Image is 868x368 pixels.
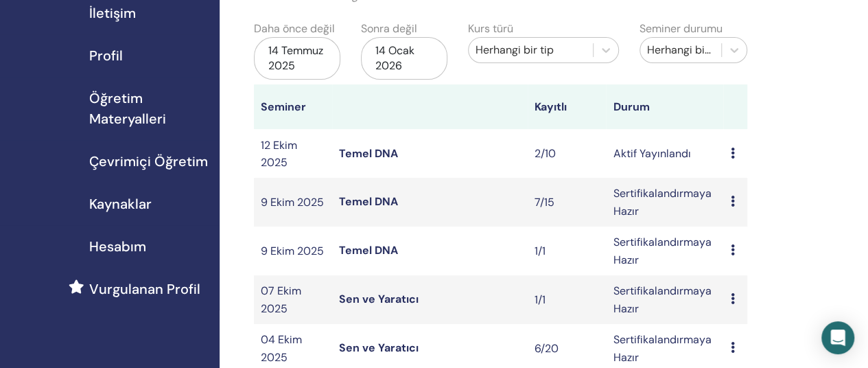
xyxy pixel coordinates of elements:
[339,194,398,209] a: Temel DNA
[613,235,711,266] font: Sertifikalandırmaya Hazır
[640,21,723,36] font: Seminer durumu
[339,341,419,355] a: Sen ve Yaratıcı
[268,43,323,73] font: 14 Temmuz 2025
[254,21,335,36] font: Daha önce değil
[535,100,567,114] font: Kayıtlı
[339,243,398,257] a: Temel DNA
[535,195,554,209] font: 7/15
[468,21,513,36] font: Kurs türü
[261,100,306,114] font: Seminer
[339,292,419,306] a: Sen ve Yaratıcı
[535,341,559,356] font: 6/20
[476,43,554,57] font: Herhangi bir tip
[613,146,690,161] font: Aktif Yayınlandı
[89,89,166,128] font: Öğretim Materyalleri
[535,146,556,161] font: 2/10
[261,195,324,209] font: 9 Ekim 2025
[647,43,744,57] font: Herhangi bir durum
[613,100,649,114] font: Durum
[613,284,711,315] font: Sertifikalandırmaya Hazır
[261,332,302,364] font: 04 Ekim 2025
[535,292,546,307] font: 1/1
[613,186,711,218] font: Sertifikalandırmaya Hazır
[821,321,854,354] div: Intercom Messenger'ı açın
[89,238,146,255] font: Hesabım
[535,244,546,258] font: 1/1
[613,332,711,364] font: Sertifikalandırmaya Hazır
[261,138,297,170] font: 12 Ekim 2025
[261,284,301,315] font: 07 Ekim 2025
[89,152,208,170] font: Çevrimiçi Öğretim
[89,4,136,22] font: İletişim
[361,21,417,36] font: Sonra değil
[375,43,414,73] font: 14 Ocak 2026
[261,244,324,258] font: 9 Ekim 2025
[89,280,200,298] font: Vurgulanan Profil
[89,195,152,213] font: Kaynaklar
[89,47,123,65] font: Profil
[339,146,398,161] a: Temel DNA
